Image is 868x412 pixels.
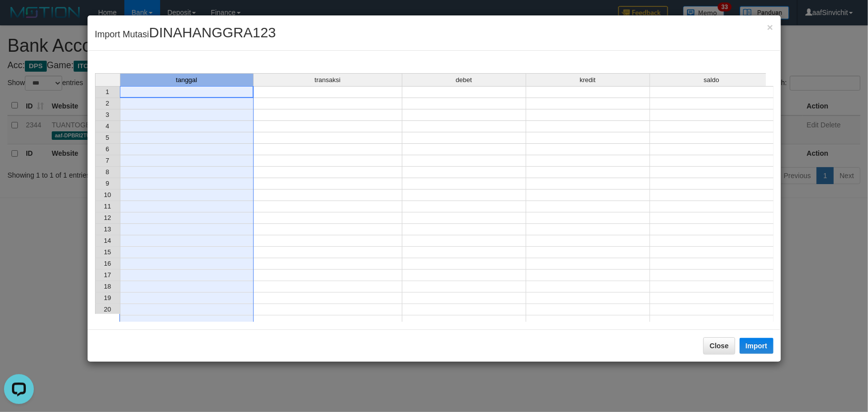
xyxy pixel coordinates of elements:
span: 14 [104,237,111,244]
span: 6 [105,145,109,153]
span: 7 [105,157,109,164]
button: Close [767,22,773,32]
button: Close [703,337,735,354]
span: 17 [104,271,111,279]
button: Import [740,338,773,354]
span: 9 [105,180,109,187]
span: 12 [104,214,111,221]
span: 16 [104,260,111,267]
span: debet [456,77,472,84]
span: 8 [105,168,109,176]
span: DINAHANGGRA123 [149,25,276,40]
span: 5 [105,134,109,141]
span: 1 [105,88,109,96]
span: Import Mutasi [95,29,276,39]
span: 3 [105,111,109,118]
th: Select whole grid [95,73,120,86]
span: kredit [580,77,596,84]
span: transaksi [314,77,340,84]
span: 10 [104,191,111,199]
span: 13 [104,225,111,233]
span: 18 [104,283,111,290]
span: saldo [704,77,719,84]
button: Open LiveChat chat widget [4,4,34,34]
span: 15 [104,248,111,256]
span: tanggal [176,77,197,84]
span: 19 [104,294,111,302]
span: × [767,21,773,33]
span: 20 [104,306,111,313]
span: 11 [104,203,111,210]
span: 2 [105,100,109,107]
span: 4 [105,122,109,130]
